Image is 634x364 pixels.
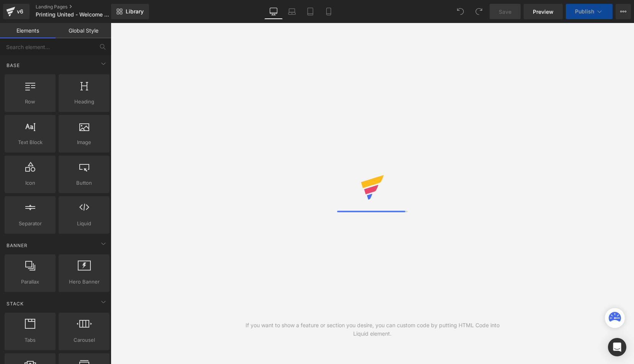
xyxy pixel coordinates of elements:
span: Save [499,8,511,16]
span: Button [61,179,107,187]
span: Separator [7,220,53,228]
button: Publish [566,4,613,19]
span: Preview [533,8,554,16]
span: Hero Banner [61,278,107,286]
span: Base [6,62,21,69]
a: v6 [3,4,29,19]
span: Banner [6,242,28,249]
a: Tablet [301,4,319,19]
button: Undo [453,4,468,19]
a: New Library [111,4,149,19]
span: Image [61,138,107,146]
span: Icon [7,179,53,187]
div: If you want to show a feature or section you desire, you can custom code by putting HTML Code int... [242,321,503,338]
span: Tabs [7,336,53,344]
a: Landing Pages [36,4,124,10]
span: Parallax [7,278,53,286]
a: Global Style [56,23,111,38]
span: Text Block [7,138,53,146]
a: Laptop [283,4,301,19]
button: More [616,4,631,19]
div: v6 [15,7,25,16]
span: Stack [6,300,25,307]
button: Redo [471,4,487,19]
span: Publish [575,8,594,15]
span: Liquid [61,220,107,228]
span: Carousel [61,336,107,344]
span: Heading [61,98,107,106]
div: Open Intercom Messenger [608,338,626,356]
a: Desktop [264,4,283,19]
a: Mobile [319,4,338,19]
span: Library [126,8,144,15]
span: Printing United - Welcome to All American Print Supply Co [36,11,109,18]
span: Row [7,98,53,106]
a: Preview [524,4,563,19]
